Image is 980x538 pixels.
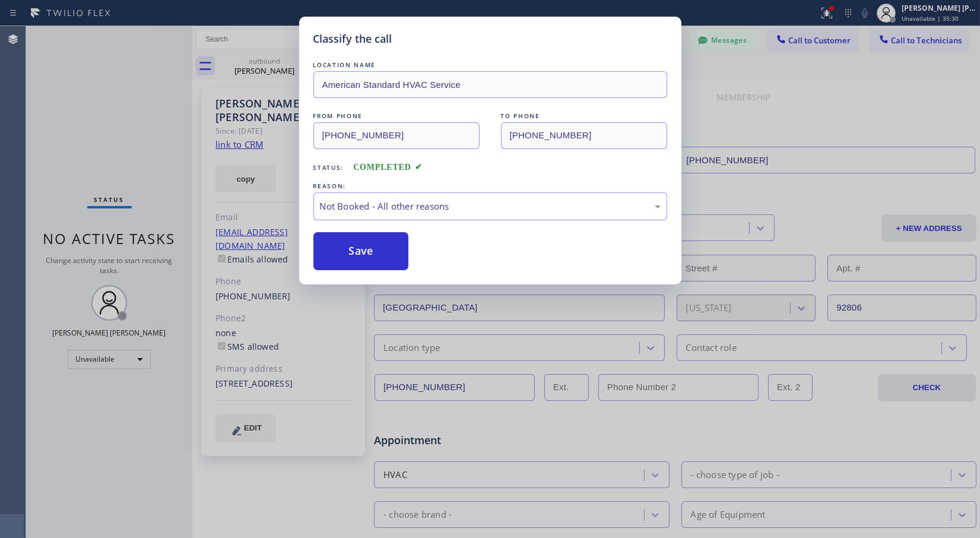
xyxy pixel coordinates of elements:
input: To phone [501,122,667,149]
button: Save [313,232,409,270]
div: TO PHONE [501,110,667,122]
div: FROM PHONE [313,110,480,122]
span: Status: [313,163,344,172]
h5: Classify the call [313,31,392,47]
div: REASON: [313,180,667,192]
div: LOCATION NAME [313,59,667,71]
input: From phone [313,122,480,149]
div: Not Booked - All other reasons [320,200,661,213]
span: COMPLETED [353,163,422,172]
